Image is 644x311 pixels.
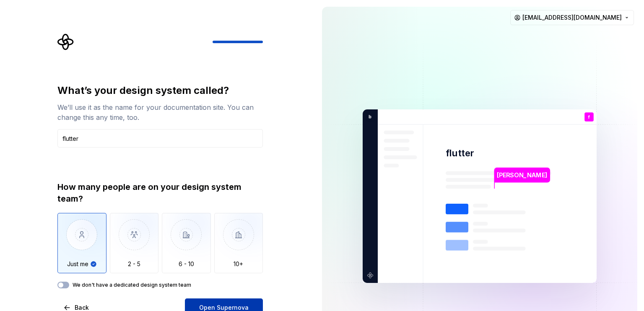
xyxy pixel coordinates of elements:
[522,13,622,22] span: [EMAIL_ADDRESS][DOMAIN_NAME]
[57,84,263,97] div: What’s your design system called?
[497,171,547,180] p: [PERSON_NAME]
[73,282,191,288] label: We don't have a dedicated design system team
[57,129,263,148] input: Design system name
[57,181,263,205] div: How many people are on your design system team?
[588,115,590,119] p: f
[366,113,371,121] p: b
[510,10,634,25] button: [EMAIL_ADDRESS][DOMAIN_NAME]
[57,102,263,122] div: We’ll use it as the name for your documentation site. You can change this any time, too.
[57,34,74,50] svg: Supernova Logo
[446,147,474,159] p: flutter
